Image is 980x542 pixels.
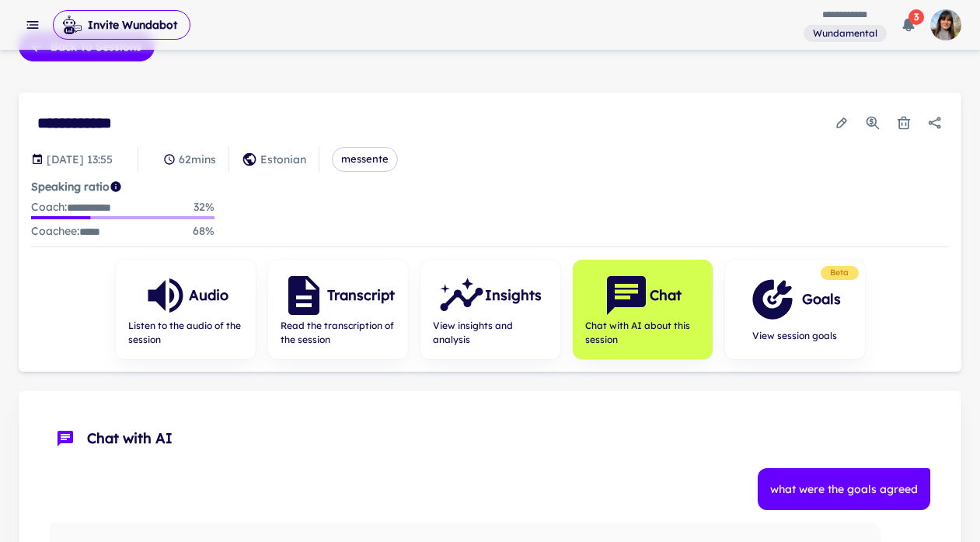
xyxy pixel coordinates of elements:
[725,260,865,359] button: GoalsView session goals
[281,319,396,347] span: Read the transcription of the session
[749,329,841,343] span: View session goals
[53,10,190,40] button: Invite Wundabot
[921,109,949,137] button: Share session
[585,319,700,347] span: Chat with AI about this session
[31,180,110,194] strong: Speaking ratio
[420,260,560,359] button: InsightsView insights and analysis
[804,23,887,43] span: You are a member of this workspace. Contact your workspace owner for assistance.
[194,198,214,216] p: 32 %
[650,285,682,306] h6: Chat
[333,152,397,167] span: messente
[802,288,841,310] h6: Goals
[573,260,713,359] button: ChatChat with AI about this session
[53,9,190,40] span: Invite Wundabot to record a meeting
[193,222,214,240] p: 68 %
[909,9,924,25] span: 3
[485,285,542,306] h6: Insights
[31,198,111,216] p: Coach :
[87,428,924,449] span: Chat with AI
[47,151,113,168] p: Session date
[770,481,918,498] p: what were the goals agreed
[116,260,256,359] button: AudioListen to the audio of the session
[189,285,228,306] h6: Audio
[893,9,924,40] button: 3
[828,109,856,137] button: Edit session
[930,9,961,40] img: photoURL
[824,267,856,279] span: Beta
[110,180,122,193] svg: Coach/coachee ideal ratio of speaking is roughly 20:80. Mentor/mentee ideal ratio of speaking is ...
[260,151,306,168] p: Estonian
[859,109,887,137] button: Usage Statistics
[327,285,395,306] h6: Transcript
[179,151,216,168] p: 62 mins
[433,319,548,347] span: View insights and analysis
[890,109,918,137] button: Delete session
[31,222,100,240] p: Coachee :
[128,319,243,347] span: Listen to the audio of the session
[807,26,884,40] span: Wundamental
[268,260,408,359] button: TranscriptRead the transcription of the session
